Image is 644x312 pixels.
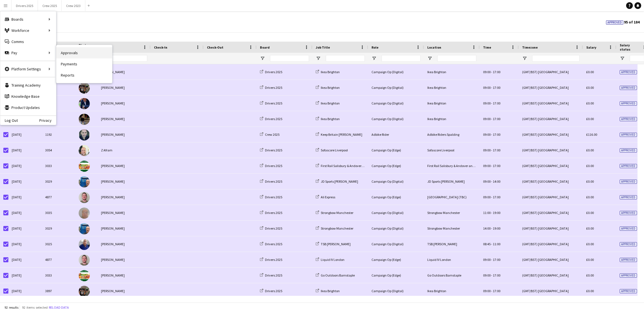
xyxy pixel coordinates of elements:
div: Campaign Op (Digital) [368,80,424,95]
div: 3052 [42,111,75,127]
span: 17:00 [493,132,500,137]
div: [PERSON_NAME] [98,80,151,95]
span: Approved [620,148,637,153]
a: Sofascore Liverpool [316,148,348,152]
a: Ikea Brighton [316,85,340,90]
span: Liquid IV London [321,258,344,262]
span: Salary status [620,43,640,51]
div: Campaign Op (Edge) [368,252,424,267]
div: [PERSON_NAME] [98,127,151,142]
img: Jason Martin [79,82,90,94]
a: Privacy [39,118,56,123]
a: Drivers 2025 [260,85,282,90]
span: Drivers 2025 [265,101,282,105]
div: Adbike Riders Spalding [424,127,480,142]
input: Job Title Filter Input [326,55,365,62]
span: Approved [620,70,637,74]
div: Campaign Op (Digital) [368,174,424,189]
div: (GMT/BST) [GEOGRAPHIC_DATA] [519,252,583,267]
div: Go Outdoors Barnstaple [424,268,480,283]
div: 3897 [42,283,75,299]
a: Drivers 2025 [260,289,282,293]
div: (GMT/BST) [GEOGRAPHIC_DATA] [519,174,583,189]
input: Location Filter Input [437,55,476,62]
div: Campaign Op (Digital) [368,205,424,220]
div: [DATE] [8,205,42,220]
span: 14:00 [483,226,491,230]
div: Platform Settings [0,63,56,75]
a: Drivers 2025 [260,179,282,184]
div: [PERSON_NAME] [98,111,151,127]
a: Training Academy [0,80,56,91]
div: (GMT/BST) [GEOGRAPHIC_DATA] [519,221,583,236]
span: 09:00 [483,148,491,152]
span: 09:00 [483,70,491,74]
div: [PERSON_NAME] [98,64,151,80]
a: TSB [PERSON_NAME] [316,242,351,246]
div: Campaign Op (Digital) [368,111,424,127]
div: Boards [0,14,56,25]
span: Approved [620,86,637,90]
span: £0.00 [586,164,594,168]
div: Campaign Op (Digital) [368,96,424,111]
div: (GMT/BST) [GEOGRAPHIC_DATA] [519,158,583,173]
div: 1192 [42,127,75,142]
a: Liquid IV London [316,258,344,262]
div: [PERSON_NAME] [98,283,151,299]
div: 3033 [42,158,75,173]
div: 3054 [42,142,75,158]
a: Product Updates [0,102,56,113]
div: [PERSON_NAME] [98,236,151,252]
span: JD Sports [PERSON_NAME] [321,179,358,184]
span: 17:00 [493,273,500,277]
input: Role Filter Input [382,55,421,62]
span: Approved [620,117,637,121]
div: [DATE] [8,236,42,252]
span: Approved [620,101,637,106]
a: Drivers 2025 [260,101,282,105]
span: TSB [PERSON_NAME] [321,242,351,246]
span: 17:00 [493,164,500,168]
a: First Rail Salisbury & Andover and [GEOGRAPHIC_DATA] [316,164,399,168]
span: £116.00 [586,132,597,137]
span: 09:00 [483,117,491,121]
span: Check-Out [207,45,223,49]
img: david chittenden [79,129,90,140]
span: Drivers 2025 [265,211,282,215]
div: Campaign Op (Edge) [368,268,424,283]
span: 09:00 [483,289,491,293]
div: First Rail Salisbury & Andover and [GEOGRAPHIC_DATA] [424,158,480,173]
img: Pete Gallagher [79,239,90,250]
span: Approved [620,289,637,293]
span: - [491,164,492,168]
div: Adbike Rider [368,127,424,142]
div: Campaign Op (Edge) [368,189,424,205]
span: Photo [79,43,88,51]
span: Drivers 2025 [265,85,282,90]
a: Drivers 2025 [260,226,282,230]
span: 11:00 [493,242,500,246]
span: 09:00 [483,132,491,137]
div: [DATE] [8,283,42,299]
a: Ikea Brighton [316,101,340,105]
span: Drivers 2025 [265,117,282,121]
div: (GMT/BST) [GEOGRAPHIC_DATA] [519,189,583,205]
img: Peter Brittain [79,223,90,234]
img: John Hamblett [79,208,90,219]
span: Drivers 2025 [265,258,282,262]
span: Approved [620,195,637,199]
div: (GMT/BST) [GEOGRAPHIC_DATA] [519,96,583,111]
span: £0.00 [586,211,594,215]
div: 3025 [42,236,75,252]
button: Open Filter Menu [620,56,625,61]
div: (GMT/BST) [GEOGRAPHIC_DATA] [519,111,583,127]
span: Approved [620,227,637,231]
span: Job Title [316,45,330,49]
span: 09:00 [483,101,491,105]
img: daniel Brown [79,254,90,266]
div: Sofascore Liverpool [424,142,480,158]
span: 19:00 [493,211,500,215]
div: [PERSON_NAME] [98,252,151,267]
span: £0.00 [586,70,594,74]
span: Ikea Brighton [321,101,340,105]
